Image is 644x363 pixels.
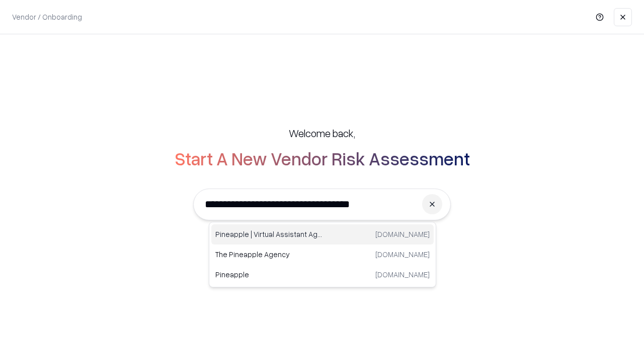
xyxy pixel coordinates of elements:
[375,229,430,239] p: [DOMAIN_NAME]
[375,269,430,280] p: [DOMAIN_NAME]
[289,126,355,140] h5: Welcome back,
[215,229,323,239] p: Pineapple | Virtual Assistant Agency
[215,269,323,280] p: Pineapple
[209,222,436,287] div: Suggestions
[175,148,470,168] h2: Start A New Vendor Risk Assessment
[215,249,323,260] p: The Pineapple Agency
[375,249,430,260] p: [DOMAIN_NAME]
[12,12,82,22] p: Vendor / Onboarding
